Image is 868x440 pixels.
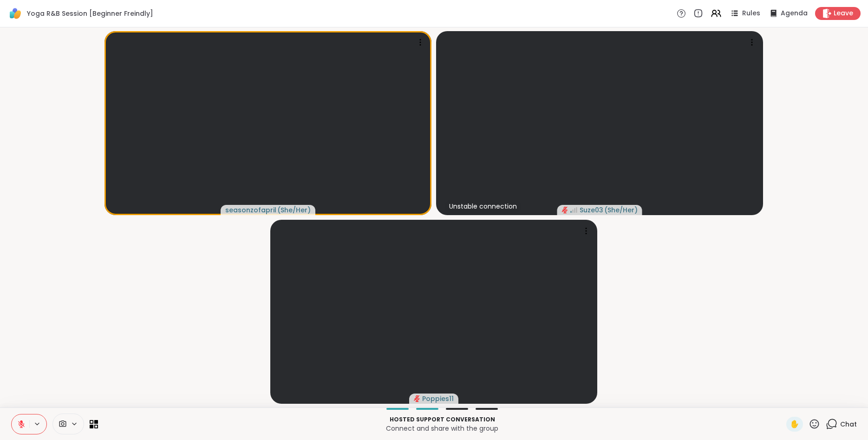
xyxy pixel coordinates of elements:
span: Agenda [781,9,808,18]
span: audio-muted [414,395,420,402]
div: Unstable connection [445,200,521,213]
span: seasonzofapril [225,205,276,215]
span: ( She/Her ) [604,205,638,215]
span: audio-muted [562,207,568,213]
span: ✋ [790,419,799,430]
p: Connect and share with the group [104,424,781,433]
span: Yoga R&B Session [Beginner Freindly] [27,9,153,18]
span: Suze03 [580,205,603,215]
span: Leave [834,9,853,18]
span: Chat [840,420,857,429]
span: Rules [742,9,760,18]
img: ShareWell Logomark [7,6,23,21]
p: Hosted support conversation [104,415,781,424]
span: Poppies11 [422,394,454,403]
span: ( She/Her ) [277,205,311,215]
